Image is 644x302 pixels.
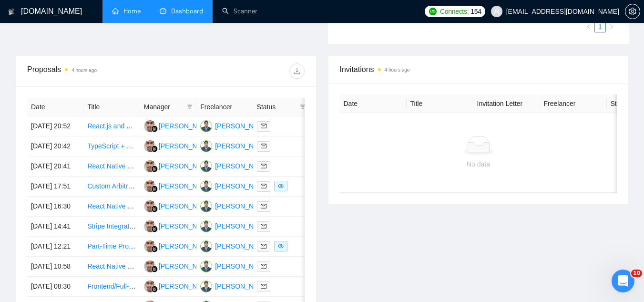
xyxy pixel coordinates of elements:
[159,181,214,191] div: [PERSON_NAME]
[261,143,266,149] span: mail
[625,8,640,15] span: setting
[215,261,327,271] div: [PERSON_NAME] [PERSON_NAME]
[215,181,327,191] div: [PERSON_NAME] [PERSON_NAME]
[200,160,212,172] img: MA
[215,241,327,251] div: [PERSON_NAME] [PERSON_NAME]
[625,8,640,15] a: setting
[87,282,362,290] a: Frontend/Full-Stack Developer Needed to Complete a Web App (Marketplace-Style Platform)
[27,277,83,297] td: [DATE] 08:30
[606,21,617,32] button: right
[27,136,83,156] td: [DATE] 20:42
[200,281,212,292] img: MA
[606,21,617,32] li: Next Page
[215,121,327,131] div: [PERSON_NAME] [PERSON_NAME]
[144,160,156,172] img: AI
[83,136,140,156] td: TypeScript + Browser Automation Engineer
[159,241,214,251] div: [PERSON_NAME]
[151,125,158,132] img: gigradar-bm.png
[257,102,296,112] span: Status
[261,123,266,129] span: mail
[385,67,410,73] time: 4 hours ago
[300,104,306,110] span: filter
[144,142,214,149] a: AI[PERSON_NAME]
[144,162,214,169] a: AI[PERSON_NAME]
[151,286,158,292] img: gigradar-bm.png
[289,63,305,79] button: download
[261,223,266,229] span: mail
[340,63,617,75] span: Invitations
[27,177,83,197] td: [DATE] 17:51
[171,7,203,15] span: Dashboard
[200,242,327,250] a: MA[PERSON_NAME] [PERSON_NAME]
[27,197,83,217] td: [DATE] 16:30
[151,146,158,152] img: gigradar-bm.png
[215,201,327,211] div: [PERSON_NAME] [PERSON_NAME]
[200,140,212,152] img: MA
[200,120,212,132] img: MA
[87,222,193,230] a: Stripe Integration (FastAPI + React)
[144,182,214,189] a: AI[PERSON_NAME]
[151,226,158,232] img: gigradar-bm.png
[200,260,212,272] img: MA
[215,161,327,171] div: [PERSON_NAME] [PERSON_NAME]
[200,240,212,252] img: MA
[440,6,469,17] span: Connects:
[348,159,610,169] div: No data
[473,94,540,113] th: Invitation Letter
[144,102,183,112] span: Manager
[87,142,215,150] a: TypeScript + Browser Automation Engineer
[493,8,500,15] span: user
[583,21,594,32] li: Previous Page
[612,270,634,292] iframe: Intercom live chat
[298,100,307,114] span: filter
[215,281,327,292] div: [PERSON_NAME] [PERSON_NAME]
[159,261,214,271] div: [PERSON_NAME]
[200,122,327,129] a: MA[PERSON_NAME] [PERSON_NAME]
[144,281,156,292] img: AI
[27,257,83,277] td: [DATE] 10:58
[160,8,166,14] span: dashboard
[27,237,83,257] td: [DATE] 12:21
[144,262,214,270] a: AI[PERSON_NAME]
[112,7,141,15] a: homeHome
[586,24,592,30] span: left
[215,141,327,151] div: [PERSON_NAME] [PERSON_NAME]
[83,156,140,177] td: React Native + Node.js Developer for On-Demand Delivery App MVP
[187,104,193,110] span: filter
[72,68,97,73] time: 4 hours ago
[261,243,266,249] span: mail
[429,8,437,15] img: upwork-logo.png
[83,257,140,277] td: React Native (Expo, TypeScript) Engineer / WordPress/WooCommerce Integration
[140,98,196,116] th: Manager
[594,21,606,32] li: 1
[407,94,473,113] th: Title
[540,94,607,113] th: Freelancer
[83,197,140,217] td: React Native Developer for Quick Feature Build
[159,141,214,151] div: [PERSON_NAME]
[261,163,266,169] span: mail
[625,4,640,19] button: setting
[151,186,158,192] img: gigradar-bm.png
[144,202,214,209] a: AI[PERSON_NAME]
[290,67,304,75] span: download
[595,21,605,32] a: 1
[159,161,214,171] div: [PERSON_NAME]
[151,206,158,212] img: gigradar-bm.png
[144,180,156,192] img: AI
[215,221,327,231] div: [PERSON_NAME] [PERSON_NAME]
[87,202,228,210] a: React Native Developer for Quick Feature Build
[27,156,83,177] td: [DATE] 20:41
[159,201,214,211] div: [PERSON_NAME]
[261,283,266,289] span: mail
[196,98,253,116] th: Freelancer
[144,122,214,129] a: AI[PERSON_NAME]
[151,166,158,172] img: gigradar-bm.png
[27,63,166,79] div: Proposals
[144,140,156,152] img: AI
[261,203,266,209] span: mail
[340,94,407,113] th: Date
[583,21,594,32] button: left
[631,270,642,277] span: 10
[144,120,156,132] img: AI
[470,6,481,17] span: 154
